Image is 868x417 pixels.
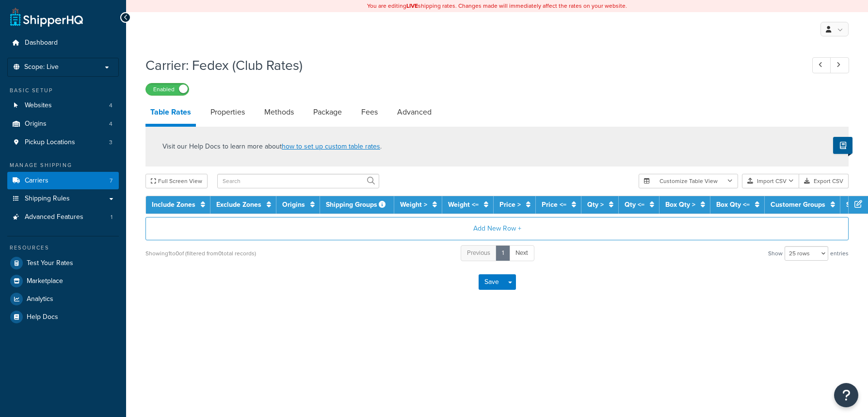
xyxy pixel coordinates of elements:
[162,141,382,152] p: Visit our Help Docs to learn more about .
[7,254,119,272] a: Test Your Rates
[111,213,113,221] span: 1
[7,272,119,290] a: Marketplace
[109,120,113,128] span: 4
[799,174,849,188] button: Export CSV
[7,172,119,190] li: Carriers
[25,138,75,147] span: Pickup Locations
[152,200,195,210] a: Include Zones
[834,383,858,407] button: Open Resource Center
[216,200,261,210] a: Exclude Zones
[771,200,825,210] a: Customer Groups
[259,100,299,124] a: Methods
[27,313,58,321] span: Help Docs
[7,115,119,133] li: Origins
[639,174,738,188] button: Customize Table View
[400,200,427,210] a: Weight >
[448,200,479,210] a: Weight <=
[467,248,490,257] span: Previous
[7,161,119,169] div: Manage Shipping
[479,274,505,290] button: Save
[509,245,534,261] a: Next
[145,217,849,240] button: Add New Row +
[27,259,73,267] span: Test Your Rates
[392,100,436,124] a: Advanced
[320,196,394,214] th: Shipping Groups
[217,174,379,188] input: Search
[742,174,799,188] button: Import CSV
[25,213,83,221] span: Advanced Features
[7,34,119,52] a: Dashboard
[7,97,119,115] a: Websites4
[7,115,119,133] a: Origins4
[109,101,113,110] span: 4
[24,63,59,71] span: Scope: Live
[665,200,695,210] a: Box Qty >
[206,100,250,124] a: Properties
[282,141,380,151] a: how to set up custom table rates
[7,308,119,326] a: Help Docs
[25,195,70,203] span: Shipping Rules
[356,100,383,124] a: Fees
[25,177,48,185] span: Carriers
[830,247,849,260] span: entries
[25,39,58,47] span: Dashboard
[7,208,119,226] a: Advanced Features1
[145,100,196,127] a: Table Rates
[7,172,119,190] a: Carriers7
[308,100,347,124] a: Package
[145,56,794,75] h1: Carrier: Fedex (Club Rates)
[25,101,52,110] span: Websites
[109,138,113,147] span: 3
[496,245,510,261] a: 1
[110,177,113,185] span: 7
[7,290,119,308] a: Analytics
[716,200,750,210] a: Box Qty <=
[27,295,53,303] span: Analytics
[7,86,119,95] div: Basic Setup
[461,245,497,261] a: Previous
[7,133,119,151] a: Pickup Locations3
[145,174,208,188] button: Full Screen View
[515,248,528,257] span: Next
[625,200,644,210] a: Qty <=
[145,247,256,260] div: Showing 1 to 0 of (filtered from 0 total records)
[812,57,831,73] a: Previous Record
[7,133,119,151] li: Pickup Locations
[282,200,305,210] a: Origins
[25,120,47,128] span: Origins
[146,83,189,95] label: Enabled
[830,57,849,73] a: Next Record
[7,244,119,252] div: Resources
[7,97,119,115] li: Websites
[542,200,566,210] a: Price <=
[27,277,63,285] span: Marketplace
[587,200,604,210] a: Qty >
[7,208,119,226] li: Advanced Features
[406,1,418,10] b: LIVE
[768,247,783,260] span: Show
[833,137,852,154] button: Show Help Docs
[499,200,521,210] a: Price >
[7,190,119,208] a: Shipping Rules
